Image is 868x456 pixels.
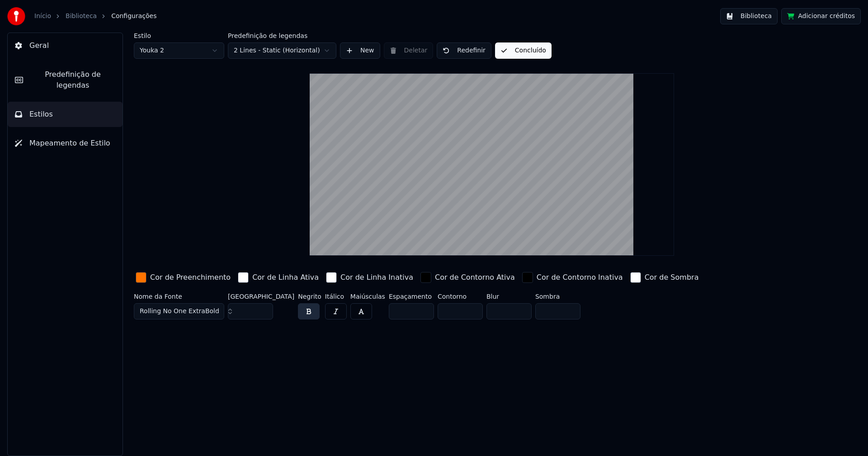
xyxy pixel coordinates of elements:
[486,293,532,300] label: Blur
[228,33,336,39] label: Predefinição de legendas
[134,270,232,285] button: Cor de Preenchimento
[29,109,53,120] span: Estilos
[7,7,25,25] img: youka
[537,272,623,283] div: Cor de Contorno Inativa
[298,293,321,300] label: Negrito
[720,8,778,24] button: Biblioteca
[8,33,123,58] button: Geral
[29,40,49,51] span: Geral
[30,69,115,91] span: Predefinição de legendas
[150,272,231,283] div: Cor de Preenchimento
[252,272,319,283] div: Cor de Linha Ativa
[8,62,123,98] button: Predefinição de legendas
[134,33,224,39] label: Estilo
[66,12,97,21] a: Biblioteca
[628,270,701,285] button: Cor de Sombra
[236,270,321,285] button: Cor de Linha Ativa
[324,270,415,285] button: Cor de Linha Inativa
[8,102,123,127] button: Estilos
[435,272,515,283] div: Cor de Contorno Ativa
[495,42,552,59] button: Concluído
[34,12,51,21] a: Início
[438,293,483,300] label: Contorno
[140,307,219,316] span: Rolling No One ExtraBold
[34,12,156,21] nav: breadcrumb
[535,293,580,300] label: Sombra
[419,270,517,285] button: Cor de Contorno Ativa
[340,272,413,283] div: Cor de Linha Inativa
[29,138,110,149] span: Mapeamento de Estilo
[781,8,861,24] button: Adicionar créditos
[437,42,491,59] button: Redefinir
[228,293,294,300] label: [GEOGRAPHIC_DATA]
[340,42,380,59] button: New
[520,270,625,285] button: Cor de Contorno Inativa
[111,12,156,21] span: Configurações
[325,293,347,300] label: Itálico
[8,131,123,156] button: Mapeamento de Estilo
[389,293,434,300] label: Espaçamento
[645,272,699,283] div: Cor de Sombra
[134,293,224,300] label: Nome da Fonte
[350,293,385,300] label: Maiúsculas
